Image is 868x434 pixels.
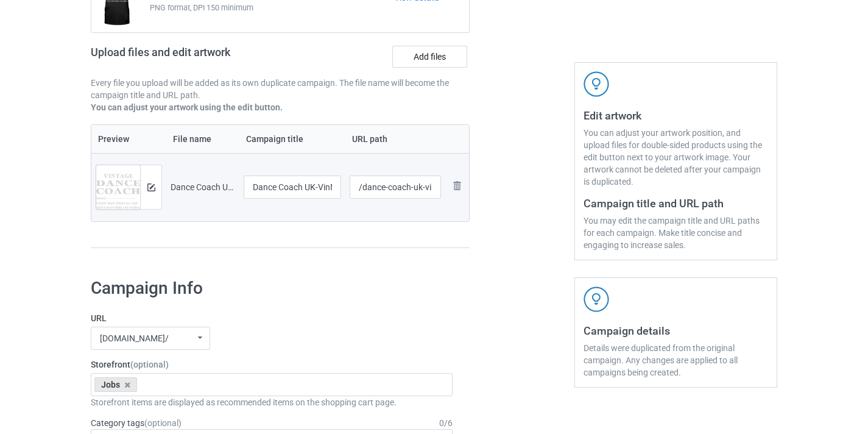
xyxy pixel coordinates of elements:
[584,71,609,97] img: svg+xml;base64,PD94bWwgdmVyc2lvbj0iMS4wIiBlbmNvZGluZz0iVVRGLTgiPz4KPHN2ZyB3aWR0aD0iNDJweCIgaGVpZ2...
[91,417,182,429] label: Category tags
[584,127,768,188] div: You can adjust your artwork position, and upload files for double-sided products using the edit b...
[91,277,453,299] h1: Campaign Info
[584,342,768,379] div: Details were duplicated from the original campaign. Any changes are applied to all campaigns bein...
[91,358,453,371] label: Storefront
[584,196,768,210] h3: Campaign title and URL path
[239,125,345,153] th: Campaign title
[96,165,140,218] img: original.png
[392,46,467,68] label: Add files
[584,324,768,338] h3: Campaign details
[91,125,166,153] th: Preview
[450,179,464,193] img: svg+xml;base64,PD94bWwgdmVyc2lvbj0iMS4wIiBlbmNvZGluZz0iVVRGLTgiPz4KPHN2ZyB3aWR0aD0iMjhweCIgaGVpZ2...
[150,2,394,14] span: PNG format, DPI 150 minimum
[439,417,453,429] div: 0 / 6
[91,312,453,324] label: URL
[91,46,318,68] h2: Upload files and edit artwork
[584,286,609,312] img: svg+xml;base64,PD94bWwgdmVyc2lvbj0iMS4wIiBlbmNvZGluZz0iVVRGLTgiPz4KPHN2ZyB3aWR0aD0iNDJweCIgaGVpZ2...
[584,108,768,123] h3: Edit artwork
[94,377,137,392] div: Jobs
[345,125,446,153] th: URL path
[91,102,283,112] b: You can adjust your artwork using the edit button.
[144,418,182,428] span: (optional)
[166,125,239,153] th: File name
[91,77,470,101] p: Every file you upload will be added as its own duplicate campaign. The file name will become the ...
[584,215,768,251] div: You may edit the campaign title and URL paths for each campaign. Make title concise and engaging ...
[130,360,169,369] span: (optional)
[147,183,155,191] img: svg+xml;base64,PD94bWwgdmVyc2lvbj0iMS4wIiBlbmNvZGluZz0iVVRGLTgiPz4KPHN2ZyB3aWR0aD0iMTRweCIgaGVpZ2...
[171,181,235,193] div: Dance Coach UK-VinNew.png
[91,396,453,408] div: Storefront items are displayed as recommended items on the shopping cart page.
[100,334,169,343] div: [DOMAIN_NAME]/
